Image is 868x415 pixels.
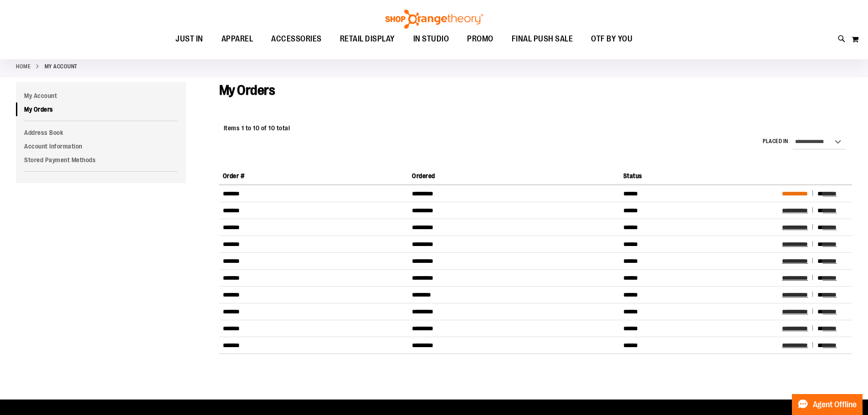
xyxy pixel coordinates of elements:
th: Order # [219,168,408,184]
span: RETAIL DISPLAY [340,29,395,49]
span: My Orders [219,82,275,98]
th: Ordered [408,168,620,184]
span: ACCESSORIES [271,29,322,49]
img: Shop Orangetheory [384,10,484,29]
a: APPAREL [212,29,262,50]
a: PROMO [458,29,503,50]
span: Items 1 to 10 of 10 total [224,124,290,132]
span: Agent Offline [813,400,857,409]
a: IN STUDIO [404,29,458,50]
span: FINAL PUSH SALE [512,29,573,49]
a: ACCESSORIES [262,29,331,50]
a: My Account [16,89,186,102]
a: Account Information [16,139,186,153]
span: OTF BY YOU [591,29,632,49]
a: RETAIL DISPLAY [331,29,404,50]
a: FINAL PUSH SALE [503,29,582,50]
span: APPAREL [221,29,253,49]
strong: My Account [45,62,77,71]
span: JUST IN [175,29,203,49]
button: Agent Offline [792,394,863,415]
a: JUST IN [166,29,212,50]
span: IN STUDIO [413,29,449,49]
span: PROMO [467,29,493,49]
a: My Orders [16,102,186,116]
a: OTF BY YOU [582,29,642,50]
a: Address Book [16,126,186,139]
a: Stored Payment Methods [16,153,186,167]
a: Home [16,62,31,71]
label: Placed in [763,138,788,145]
th: Status [620,168,778,184]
